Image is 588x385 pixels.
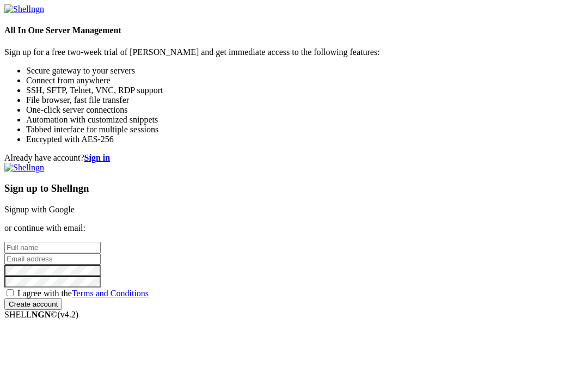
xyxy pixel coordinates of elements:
li: SSH, SFTP, Telnet, VNC, RDP support [26,85,584,95]
li: File browser, fast file transfer [26,95,584,105]
a: Sign in [84,153,111,162]
li: One-click server connections [26,105,584,115]
span: I agree with the [17,289,149,298]
a: Signup with Google [4,205,75,214]
span: 4.2.0 [58,310,79,319]
li: Secure gateway to your servers [26,66,584,76]
input: I agree with theTerms and Conditions [7,289,14,296]
p: or continue with email: [4,223,584,233]
input: Create account [4,298,62,310]
li: Connect from anywhere [26,76,584,85]
img: Shellngn [4,163,44,173]
p: Sign up for a free two-week trial of [PERSON_NAME] and get immediate access to the following feat... [4,47,584,57]
div: Already have account? [4,153,584,163]
h4: All In One Server Management [4,26,584,35]
a: Terms and Conditions [72,289,149,298]
b: NGN [32,310,51,319]
span: SHELL © [4,310,78,319]
li: Automation with customized snippets [26,115,584,125]
input: Full name [4,242,101,253]
input: Email address [4,253,101,265]
img: Shellngn [4,4,44,14]
li: Tabbed interface for multiple sessions [26,125,584,135]
h3: Sign up to Shellngn [4,182,584,194]
li: Encrypted with AES-256 [26,135,584,144]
